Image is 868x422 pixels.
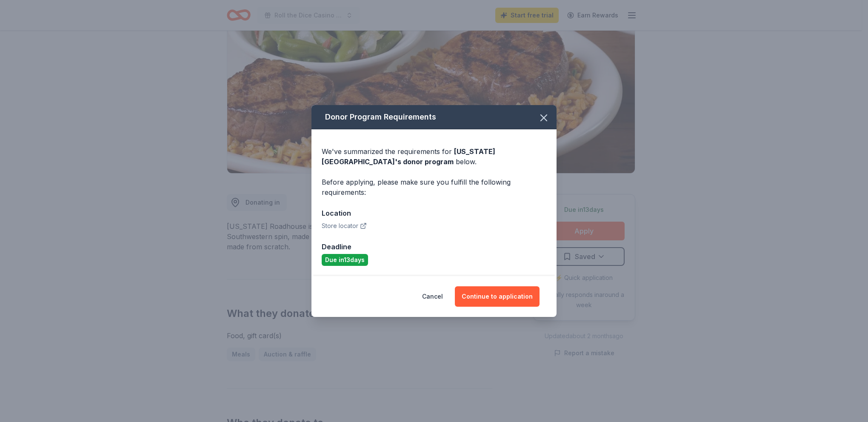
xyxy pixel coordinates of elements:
[322,177,546,197] div: Before applying, please make sure you fulfill the following requirements:
[422,286,443,307] button: Cancel
[322,241,546,252] div: Deadline
[322,208,546,219] div: Location
[322,146,546,167] div: We've summarized the requirements for below.
[322,254,368,266] div: Due in 13 days
[322,221,367,231] button: Store locator
[455,286,540,307] button: Continue to application
[311,105,557,129] div: Donor Program Requirements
